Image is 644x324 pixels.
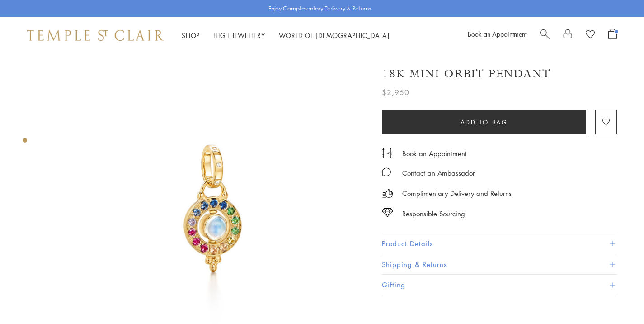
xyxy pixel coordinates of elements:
[213,31,265,40] a: High JewelleryHigh Jewellery
[382,254,617,275] button: Shipping & Returns
[402,208,465,219] div: Responsible Sourcing
[382,208,393,217] img: icon_sourcing.svg
[27,30,164,41] img: Temple St. Clair
[382,66,551,82] h1: 18K Mini Orbit Pendant
[382,233,617,254] button: Product Details
[382,86,409,98] span: $2,950
[23,136,27,150] div: Product gallery navigation
[586,29,595,42] a: View Wishlist
[402,188,512,199] p: Complimentary Delivery and Returns
[382,110,586,134] button: Add to bag
[461,117,508,127] span: Add to bag
[279,31,390,40] a: World of [DEMOGRAPHIC_DATA]World of [DEMOGRAPHIC_DATA]
[382,167,391,176] img: MessageIcon-01_2.svg
[540,29,550,42] a: Search
[468,29,526,38] a: Book an Appointment
[182,30,390,41] nav: Main navigation
[402,167,475,179] div: Contact an Ambassador
[268,4,371,13] p: Enjoy Complimentary Delivery & Returns
[182,31,200,40] a: ShopShop
[608,29,617,42] a: Open Shopping Bag
[382,188,393,199] img: icon_delivery.svg
[382,148,393,158] img: icon_appointment.svg
[382,275,617,295] button: Gifting
[402,148,467,158] a: Book an Appointment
